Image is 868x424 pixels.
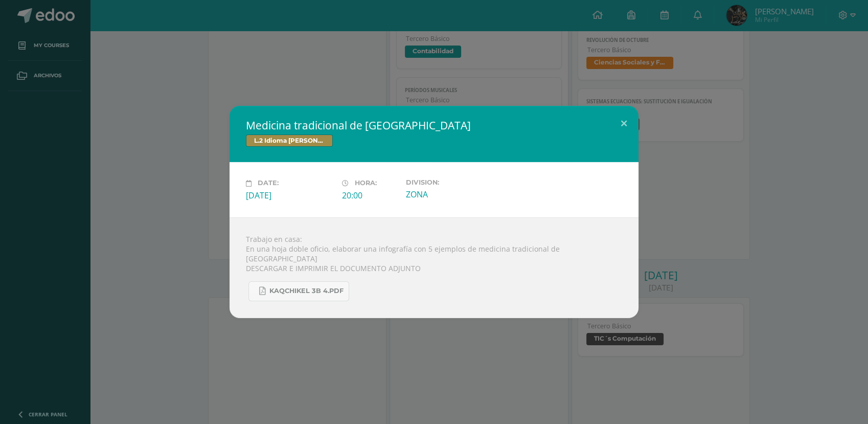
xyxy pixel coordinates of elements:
[609,106,638,141] button: Close (Esc)
[406,178,494,186] label: Division:
[355,180,377,187] span: Hora:
[269,287,344,295] span: KAQCHIKEL 3B 4.pdf
[406,189,494,200] div: ZONA
[246,190,334,201] div: [DATE]
[246,135,333,147] span: L.2 Idioma [PERSON_NAME]
[230,217,638,318] div: Trabajo en casa: En una hoja doble oficio, elaborar una infografía con 5 ejemplos de medicina tra...
[258,180,279,187] span: Date:
[342,190,398,201] div: 20:00
[246,118,622,132] h2: Medicina tradicional de [GEOGRAPHIC_DATA]
[248,281,349,301] a: KAQCHIKEL 3B 4.pdf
